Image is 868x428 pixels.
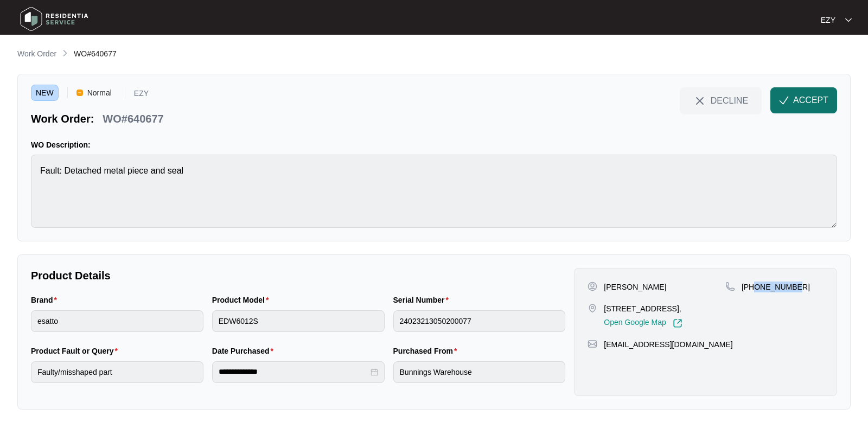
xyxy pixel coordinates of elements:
p: [STREET_ADDRESS], [604,303,682,314]
input: Brand [31,310,203,332]
p: Work Order: [31,111,94,126]
button: check-IconACCEPT [770,87,837,113]
p: [EMAIL_ADDRESS][DOMAIN_NAME] [604,339,732,350]
p: Work Order [17,48,56,59]
a: Work Order [15,48,59,60]
label: Date Purchased [212,346,278,356]
label: Serial Number [393,295,453,305]
label: Brand [31,295,61,305]
img: chevron-right [61,49,69,58]
label: Purchased From [393,346,462,356]
p: EZY [821,15,835,25]
span: ACCEPT [793,94,828,107]
img: Vercel Logo [76,90,83,96]
input: Serial Number [393,310,566,332]
input: Product Model [212,310,385,332]
textarea: Fault: Detached metal piece and seal [31,155,837,228]
p: WO#640677 [103,111,163,126]
label: Product Fault or Query [31,346,122,356]
a: Open Google Map [604,318,682,328]
p: Product Details [31,268,565,283]
img: residentia service logo [16,3,92,35]
p: [PERSON_NAME] [604,282,666,292]
img: user-pin [588,282,597,291]
span: WO#640677 [74,49,117,58]
img: close-Icon [693,94,706,107]
img: Link-External [673,318,682,328]
p: WO Description: [31,139,837,150]
label: Product Model [212,295,273,305]
p: EZY [134,90,149,101]
input: Product Fault or Query [31,361,203,383]
button: close-IconDECLINE [680,87,762,113]
img: map-pin [725,282,735,291]
input: Purchased From [393,361,566,383]
span: DECLINE [711,94,748,106]
img: check-Icon [779,95,789,105]
span: NEW [31,85,59,101]
img: map-pin [588,339,597,349]
p: [PHONE_NUMBER] [742,282,810,292]
input: Date Purchased [219,366,368,378]
img: dropdown arrow [845,17,852,23]
span: Normal [83,85,116,101]
img: map-pin [588,303,597,313]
